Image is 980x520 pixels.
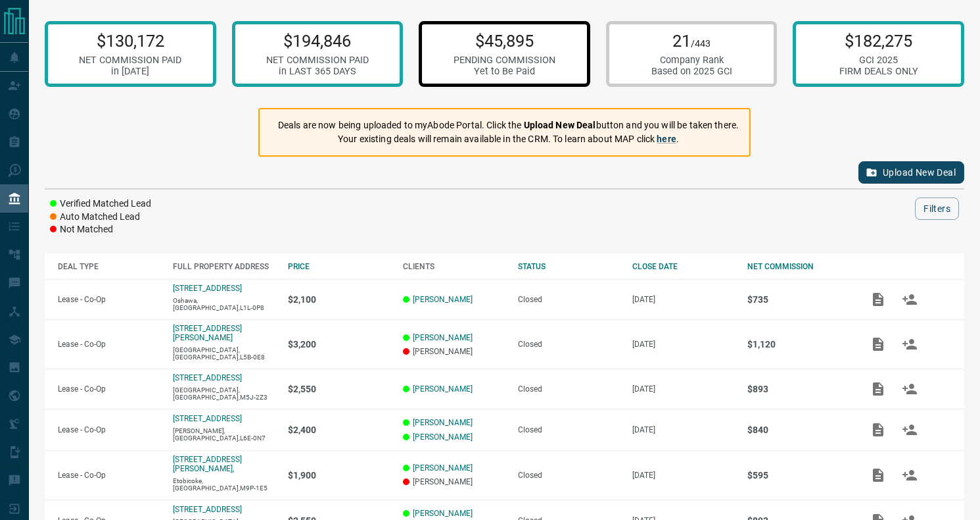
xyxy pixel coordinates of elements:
[862,384,894,393] span: Add / View Documents
[58,425,160,434] p: Lease - Co-Op
[50,197,151,211] li: Verified Matched Lead
[173,386,275,401] p: [GEOGRAPHIC_DATA],[GEOGRAPHIC_DATA],M5J-2Z3
[632,295,734,304] p: [DATE]
[518,295,620,304] div: Closed
[50,223,151,236] li: Not Matched
[894,470,925,479] span: Match Clients
[894,425,925,434] span: Match Clients
[288,262,390,271] div: PRICE
[58,340,160,349] p: Lease - Co-Op
[173,262,275,271] div: FULL PROPERTY ADDRESS
[50,211,151,224] li: Auto Matched Lead
[288,425,390,435] p: $2,400
[413,333,473,342] a: [PERSON_NAME]
[651,66,732,77] div: Based on 2025 GCI
[894,294,925,303] span: Match Clients
[632,384,734,394] p: [DATE]
[915,197,959,220] button: Filters
[173,455,242,473] a: [STREET_ADDRESS][PERSON_NAME],
[747,384,849,394] p: $893
[862,339,894,348] span: Add / View Documents
[454,31,555,51] p: $45,895
[524,120,596,130] strong: Upload New Deal
[173,427,275,442] p: [PERSON_NAME],[GEOGRAPHIC_DATA],L6E-0N7
[173,414,242,423] a: [STREET_ADDRESS]
[518,471,620,480] div: Closed
[58,262,160,271] div: DEAL TYPE
[862,294,894,303] span: Add / View Documents
[79,66,181,77] div: in [DATE]
[173,346,275,361] p: [GEOGRAPHIC_DATA],[GEOGRAPHIC_DATA],L5B-0E8
[288,339,390,350] p: $3,200
[413,509,473,518] a: [PERSON_NAME]
[839,31,918,51] p: $182,275
[894,384,925,393] span: Match Clients
[454,66,555,77] div: Yet to Be Paid
[173,297,275,311] p: Oshawa,[GEOGRAPHIC_DATA],L1L-0P8
[173,505,242,514] a: [STREET_ADDRESS]
[862,425,894,434] span: Add / View Documents
[79,31,181,51] p: $130,172
[266,31,369,51] p: $194,846
[839,66,918,77] div: FIRM DEALS ONLY
[403,262,505,271] div: CLIENTS
[691,38,711,49] span: /443
[413,295,473,304] a: [PERSON_NAME]
[413,384,473,394] a: [PERSON_NAME]
[288,384,390,394] p: $2,550
[266,66,369,77] div: in LAST 365 DAYS
[454,55,555,66] div: PENDING COMMISSION
[266,55,369,66] div: NET COMMISSION PAID
[518,384,620,394] div: Closed
[894,339,925,348] span: Match Clients
[858,161,964,184] button: Upload New Deal
[518,425,620,434] div: Closed
[288,470,390,481] p: $1,900
[632,262,734,271] div: CLOSE DATE
[651,55,732,66] div: Company Rank
[173,284,242,293] a: [STREET_ADDRESS]
[413,418,473,427] a: [PERSON_NAME]
[518,340,620,349] div: Closed
[413,432,473,442] a: [PERSON_NAME]
[58,384,160,394] p: Lease - Co-Op
[79,55,181,66] div: NET COMMISSION PAID
[173,477,275,492] p: Etobicoke,[GEOGRAPHIC_DATA],M9P-1E5
[632,425,734,434] p: [DATE]
[747,294,849,305] p: $735
[173,324,242,342] a: [STREET_ADDRESS][PERSON_NAME]
[278,118,739,132] p: Deals are now being uploaded to myAbode Portal. Click the button and you will be taken there.
[747,425,849,435] p: $840
[288,294,390,305] p: $2,100
[173,373,242,382] a: [STREET_ADDRESS]
[403,477,505,486] p: [PERSON_NAME]
[747,339,849,350] p: $1,120
[278,132,739,146] p: Your existing deals will remain available in the CRM. To learn about MAP click .
[518,262,620,271] div: STATUS
[651,31,732,51] p: 21
[747,262,849,271] div: NET COMMISSION
[632,471,734,480] p: [DATE]
[747,470,849,481] p: $595
[58,295,160,304] p: Lease - Co-Op
[657,134,676,144] a: here
[862,470,894,479] span: Add / View Documents
[58,471,160,480] p: Lease - Co-Op
[413,463,473,473] a: [PERSON_NAME]
[632,340,734,349] p: [DATE]
[839,55,918,66] div: GCI 2025
[403,347,505,356] p: [PERSON_NAME]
